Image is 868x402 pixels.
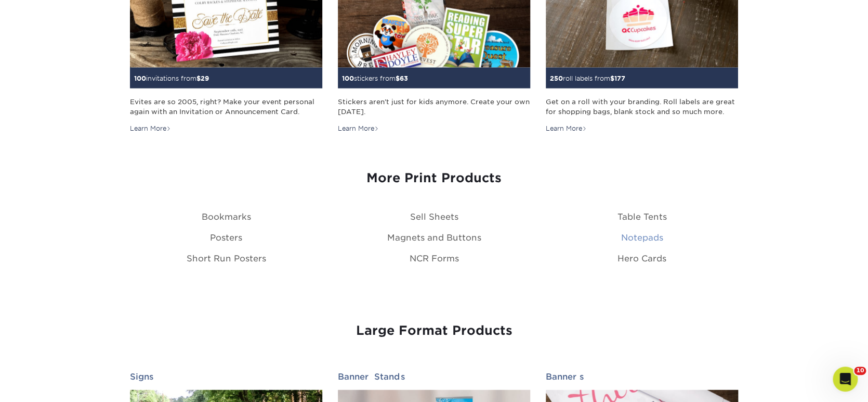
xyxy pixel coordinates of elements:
div: Learn More [130,124,171,133]
div: Get on a roll with your branding. Roll labels are great for shopping bags, blank stock and so muc... [546,97,738,117]
span: $ [610,74,614,82]
span: $ [396,74,400,82]
div: Learn More [338,124,379,133]
a: Notepads [621,233,663,243]
a: NCR Forms [410,254,459,263]
div: Learn More [546,124,587,133]
span: 250 [550,74,563,82]
span: 177 [614,74,625,82]
a: Magnets and Buttons [387,233,481,243]
span: $ [196,74,201,82]
span: 10 [854,367,866,375]
h2: Banner Stands [338,372,530,382]
span: 100 [342,74,354,82]
h3: More Print Products [130,171,738,186]
iframe: Intercom live chat [833,367,858,392]
a: Hero Cards [617,254,666,263]
div: Stickers aren't just for kids anymore. Create your own [DATE]. [338,97,530,117]
span: 29 [201,74,209,82]
a: Posters [210,233,242,243]
span: 100 [134,74,146,82]
a: Sell Sheets [410,212,458,222]
div: Evites are so 2005, right? Make your event personal again with an Invitation or Announcement Card. [130,97,322,117]
a: Bookmarks [202,212,251,222]
small: stickers from [342,74,408,82]
span: 63 [400,74,408,82]
small: invitations from [134,74,209,82]
a: Short Run Posters [187,254,266,263]
h3: Large Format Products [130,323,738,338]
small: roll labels from [550,74,625,82]
h2: Banners [546,372,738,382]
a: Table Tents [617,212,667,222]
h2: Signs [130,372,322,382]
